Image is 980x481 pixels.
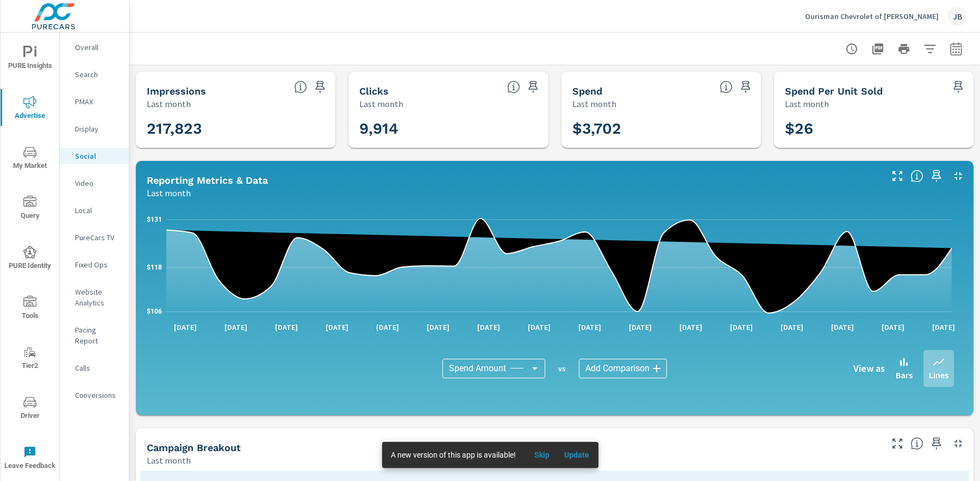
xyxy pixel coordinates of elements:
p: Pacing Report [75,324,120,346]
button: Select Date Range [945,38,967,60]
p: Last month [785,97,829,110]
h5: Campaign Breakout [147,442,241,453]
div: PureCars TV [60,229,129,246]
p: Lines [929,368,948,382]
button: Apply Filters [919,38,941,60]
div: Conversions [60,387,129,403]
p: [DATE] [520,322,558,333]
span: The number of times an ad was shown on your behalf. [294,80,307,93]
span: Update [564,450,590,460]
span: Tools [4,296,56,322]
button: Print Report [893,38,915,60]
h3: 217,823 [147,120,324,138]
span: Add Comparison [585,363,650,374]
p: [DATE] [470,322,508,333]
div: Fixed Ops [60,257,129,273]
p: Video [75,178,120,189]
span: Advertise [4,96,56,122]
span: The number of times an ad was clicked by a consumer. [507,80,520,93]
p: Website Analytics [75,286,120,308]
button: Make Fullscreen [889,435,906,452]
h6: View as [853,363,885,374]
p: PMAX [75,96,120,107]
h5: Clicks [359,85,389,97]
p: [DATE] [722,322,760,333]
span: This is a summary of Social performance results by campaign. Each column can be sorted. [910,437,923,450]
p: [DATE] [217,322,255,333]
p: vs [545,364,579,373]
p: Overall [75,42,120,53]
h5: Spend [572,85,602,97]
p: Search [75,69,120,80]
h3: 9,914 [359,120,537,138]
div: Overall [60,39,129,55]
text: $118 [147,264,162,271]
span: PURE Insights [4,46,56,72]
p: [DATE] [267,322,305,333]
p: Fixed Ops [75,259,120,270]
h5: Spend Per Unit Sold [785,85,883,97]
div: Social [60,148,129,164]
p: [DATE] [621,322,659,333]
div: Spend Amount [442,359,545,378]
div: JB [947,7,967,26]
div: Search [60,66,129,83]
span: Save this to your personalized report [950,78,967,96]
button: Minimize Widget [950,167,967,185]
span: Driver [4,396,56,422]
text: $106 [147,308,162,315]
div: PMAX [60,93,129,110]
span: Save this to your personalized report [311,78,329,96]
span: PURE Identity [4,246,56,272]
p: Last month [572,97,616,110]
h5: Reporting Metrics & Data [147,174,268,186]
div: Add Comparison [579,359,667,378]
p: [DATE] [571,322,609,333]
p: [DATE] [318,322,356,333]
p: Local [75,205,120,216]
p: Display [75,123,120,134]
div: Calls [60,360,129,376]
button: Skip [525,446,559,464]
span: Save this to your personalized report [928,167,945,185]
h3: $3,702 [572,120,750,138]
p: [DATE] [773,322,811,333]
span: Tier2 [4,346,56,372]
p: [DATE] [823,322,862,333]
text: $131 [147,216,162,223]
p: [DATE] [166,322,204,333]
div: Local [60,202,129,218]
span: Query [4,196,56,222]
h5: Impressions [147,85,206,97]
p: [DATE] [419,322,457,333]
p: Calls [75,363,120,373]
p: Social [75,151,120,161]
div: Website Analytics [60,284,129,311]
p: [DATE] [874,322,912,333]
span: Save this to your personalized report [928,435,945,452]
span: Leave Feedback [4,446,56,472]
p: Last month [147,454,191,467]
button: Update [559,446,594,464]
span: The amount of money spent on advertising during the period. [720,80,733,93]
p: Last month [147,186,191,199]
div: Pacing Report [60,322,129,349]
div: Display [60,121,129,137]
button: "Export Report to PDF" [867,38,889,60]
span: Save this to your personalized report [525,78,542,96]
p: Conversions [75,390,120,401]
div: Video [60,175,129,191]
h3: $26 [785,120,963,138]
p: Last month [359,97,403,110]
p: Last month [147,97,191,110]
p: Bars [896,368,913,382]
span: A new version of this app is available! [391,451,516,459]
span: Save this to your personalized report [737,78,754,96]
button: Make Fullscreen [889,167,906,185]
p: PureCars TV [75,232,120,243]
span: Skip [529,450,555,460]
p: [DATE] [672,322,710,333]
span: My Market [4,146,56,172]
span: Spend Amount [449,363,506,374]
p: [DATE] [369,322,407,333]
